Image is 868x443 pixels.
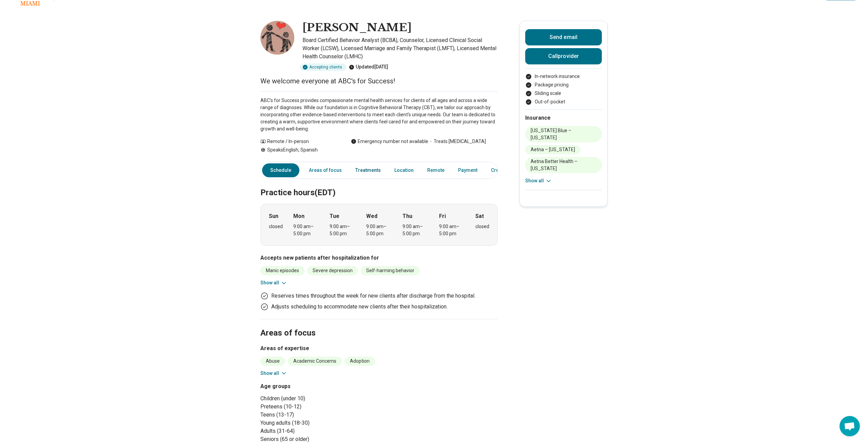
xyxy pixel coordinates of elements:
[307,266,358,275] li: Severe depression
[262,163,299,177] a: Schedule
[439,212,446,220] strong: Fri
[525,114,602,122] h2: Insurance
[525,29,602,45] button: Send email
[366,212,377,220] strong: Wed
[271,292,475,300] p: Reserves times throughout the week for new clients after discharge from the hospital.
[390,163,418,177] a: Location
[288,357,342,366] li: Academic Concerns
[402,212,412,220] strong: Thu
[428,138,486,145] span: Treats [MEDICAL_DATA]
[293,212,304,220] strong: Mon
[351,138,428,145] div: Emergency number not available
[366,223,392,237] div: 9:00 am – 5:00 pm
[525,73,602,105] ul: Payment options
[260,344,498,353] h3: Areas of expertise
[269,212,278,220] strong: Sun
[300,63,346,71] div: Accepting clients
[293,223,319,237] div: 9:00 am – 5:00 pm
[260,311,498,339] h2: Areas of focus
[525,177,552,184] button: Show all
[439,223,465,237] div: 9:00 am – 5:00 pm
[840,416,860,436] div: Open chat
[260,76,498,86] p: We welcome everyone at ABC's for Success!
[271,303,448,311] p: Adjusts scheduling to accommodate new clients after their hospitalization.
[260,254,498,262] h3: Accepts new patients after hospitalization for
[525,157,602,173] li: Aetna Better Health – [US_STATE]
[330,212,339,220] strong: Tue
[260,403,376,411] li: Preteens (10-12)
[525,145,580,154] li: Aetna – [US_STATE]
[525,98,602,105] li: Out-of-pocket
[260,419,376,427] li: Young adults (18-30)
[260,146,337,154] div: Speaks English, Spanish
[361,266,420,275] li: Self-harming behavior
[454,163,481,177] a: Payment
[260,204,498,246] div: When does the program meet?
[475,223,489,230] div: closed
[260,370,287,377] button: Show all
[423,163,449,177] a: Remote
[344,357,375,366] li: Adoption
[525,126,602,142] li: [US_STATE] Blue – [US_STATE]
[260,279,287,286] button: Show all
[475,212,484,220] strong: Sat
[525,90,602,97] li: Sliding scale
[269,223,283,230] div: closed
[525,48,602,64] button: Callprovider
[525,81,602,88] li: Package pricing
[525,73,602,80] li: In-network insurance
[260,382,376,390] h3: Age groups
[260,266,304,275] li: Manic episodes
[260,97,498,133] p: ABC’s for Success provides compassionate mental health services for clients of all ages and acros...
[487,163,521,177] a: Credentials
[260,138,337,145] div: Remote / In-person
[260,357,285,366] li: Abuse
[260,171,498,199] h2: Practice hours (EDT)
[260,21,294,55] img: Aileen Valdez, Board Certified Behavior Analyst (BCBA)
[330,223,356,237] div: 9:00 am – 5:00 pm
[351,163,385,177] a: Treatments
[349,63,388,71] div: Updated [DATE]
[305,163,346,177] a: Areas of focus
[302,21,412,35] h1: [PERSON_NAME]
[260,427,376,435] li: Adults (31-64)
[260,395,376,403] li: Children (under 10)
[302,36,498,61] p: Board Certified Behavior Analyst (BCBA), Counselor, Licensed Clinical Social Worker (LCSW), Licen...
[260,411,376,419] li: Teens (13-17)
[402,223,429,237] div: 9:00 am – 5:00 pm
